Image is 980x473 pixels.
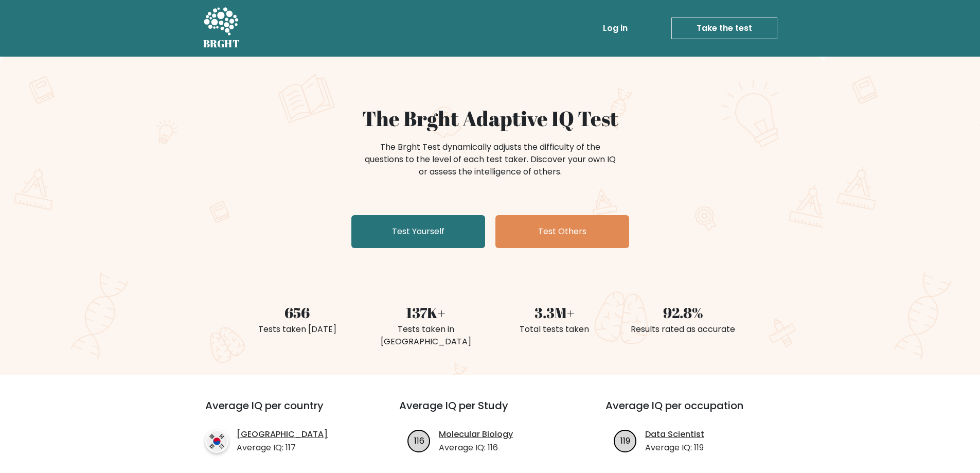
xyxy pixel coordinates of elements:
[362,141,619,178] div: The Brght Test dynamically adjusts the difficulty of the questions to the level of each test take...
[203,38,240,50] h5: BRGHT
[237,442,328,454] p: Average IQ: 117
[496,323,613,336] div: Total tests taken
[239,323,355,336] div: Tests taken [DATE]
[439,442,513,454] p: Average IQ: 116
[351,215,485,248] a: Test Yourself
[368,323,484,348] div: Tests taken in [GEOGRAPHIC_DATA]
[237,428,328,441] a: [GEOGRAPHIC_DATA]
[414,434,424,446] text: 116
[205,399,362,424] h3: Average IQ per country
[203,4,240,52] a: BRGHT
[439,428,513,441] a: Molecular Biology
[599,18,632,39] a: Log in
[625,323,741,336] div: Results rated as accurate
[605,399,787,424] h3: Average IQ per occupation
[620,434,630,446] text: 119
[671,17,777,39] a: Take the test
[625,302,741,323] div: 92.8%
[495,215,629,248] a: Test Others
[239,302,355,323] div: 656
[399,399,581,424] h3: Average IQ per Study
[645,442,704,454] p: Average IQ: 119
[496,302,613,323] div: 3.3M+
[368,302,484,323] div: 137K+
[205,430,228,453] img: country
[645,428,704,441] a: Data Scientist
[239,106,741,131] h1: The Brght Adaptive IQ Test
